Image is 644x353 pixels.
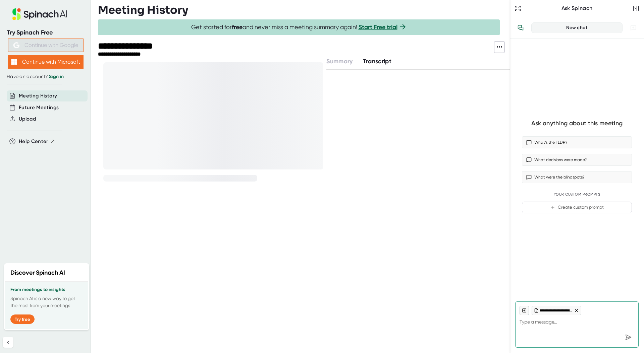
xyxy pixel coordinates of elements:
[631,4,641,13] button: Close conversation sidebar
[522,202,632,213] button: Create custom prompt
[98,4,188,16] h3: Meeting History
[7,74,85,80] div: Have an account?
[363,58,392,65] span: Transcript
[522,171,632,183] button: What were the blindspots?
[19,104,59,112] button: Future Meetings
[13,42,19,48] img: Aehbyd4JwY73AAAAAElFTkSuQmCC
[8,39,84,52] button: Continue with Google
[19,138,48,145] span: Help Center
[19,138,55,145] button: Help Center
[522,136,632,148] button: What’s the TLDR?
[522,154,632,166] button: What decisions were made?
[363,57,392,66] button: Transcript
[10,268,65,277] h2: Discover Spinach AI
[8,55,84,69] button: Continue with Microsoft
[523,5,631,12] div: Ask Spinach
[531,120,623,127] div: Ask anything about this meeting
[513,4,523,13] button: Expand to Ask Spinach page
[326,58,353,65] span: Summary
[10,287,83,292] h3: From meetings to insights
[232,23,243,31] b: free
[522,192,632,197] div: Your Custom Prompts
[191,23,407,31] span: Get started for and never miss a meeting summary again!
[536,25,618,31] div: New chat
[10,295,83,309] p: Spinach AI is a new way to get the most from your meetings
[3,337,13,348] button: Collapse sidebar
[514,21,527,34] button: View conversation history
[326,57,353,66] button: Summary
[19,115,36,123] button: Upload
[49,74,64,79] a: Sign in
[622,331,634,343] div: Send message
[10,314,35,324] button: Try free
[359,23,397,31] a: Start Free trial
[7,29,85,37] div: Try Spinach Free
[19,92,57,100] button: Meeting History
